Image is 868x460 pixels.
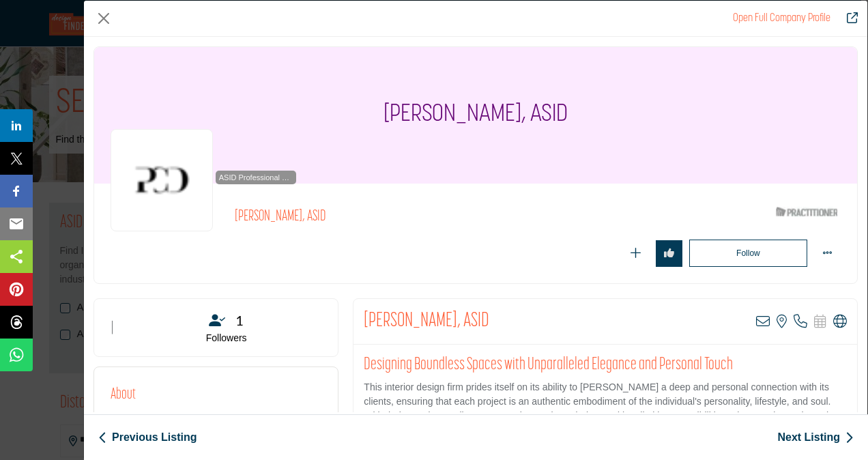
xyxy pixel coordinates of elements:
h2: [PERSON_NAME], ASID [235,208,610,226]
span: 1 [235,310,244,330]
h2: About [111,384,136,406]
h1: [PERSON_NAME], ASID [384,47,568,184]
p: Followers [132,332,321,345]
button: Redirect to login page [622,240,649,267]
a: Redirect to pepe-calderin [733,13,830,24]
button: Redirect to login [689,240,807,267]
span: ASID Professional Practitioner [218,172,293,184]
button: More Options [814,240,841,267]
img: pepe-calderin logo [111,129,213,231]
h2: Designing Boundless Spaces with Unparalleled Elegance and Personal Touch [364,355,847,375]
button: Redirect to login page [656,240,682,267]
img: ASID Qualified Practitioners [776,203,837,220]
h2: Pepe Calderin, ASID [364,309,489,334]
button: Close [93,8,114,29]
a: Redirect to pepe-calderin [837,10,858,27]
a: Previous Listing [98,429,197,446]
a: Next Listing [777,429,854,446]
